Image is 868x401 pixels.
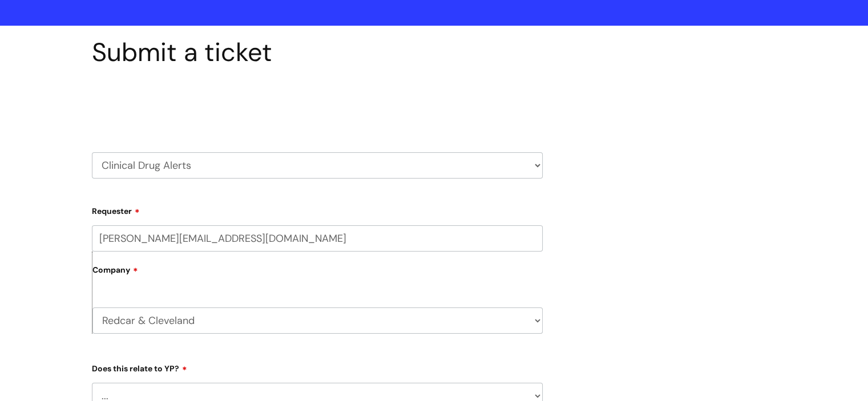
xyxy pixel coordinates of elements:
input: Email [92,225,543,252]
label: Company [92,261,543,287]
h2: Select issue type [92,94,543,115]
h1: Submit a ticket [92,37,543,68]
label: Requester [92,202,543,216]
label: Does this relate to YP? [92,360,543,374]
